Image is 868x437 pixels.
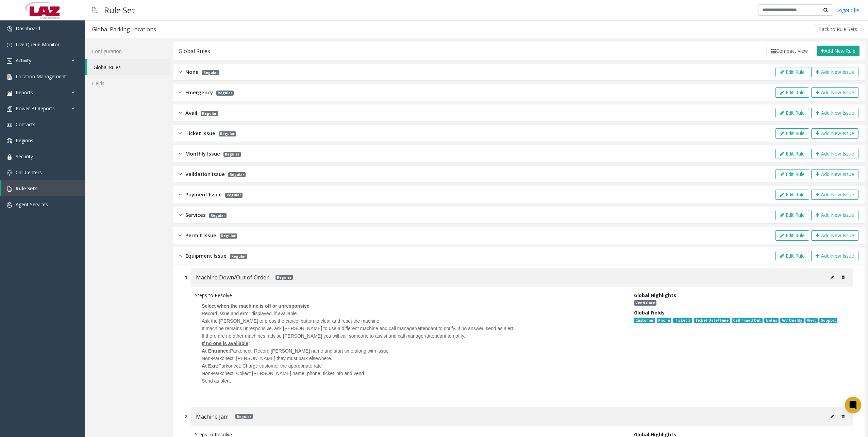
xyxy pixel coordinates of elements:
[764,318,779,323] span: Notes
[7,106,12,112] img: 'icon'
[16,89,33,96] span: Reports
[7,122,12,128] img: 'icon'
[673,318,692,323] span: Ticket #
[196,273,269,282] span: Machine Down/Out of Order
[811,149,858,159] button: Add New Issue
[775,128,809,139] button: Edit Rule
[179,129,182,137] img: closed
[817,46,859,56] button: Add New Rule
[225,193,243,198] span: Regular
[228,172,246,177] span: Regular
[218,363,322,369] span: Parkonect: Charge customer the appropriate rate
[209,213,227,218] span: Regular
[220,233,237,239] span: Regular
[202,318,381,324] span: Ask the [PERSON_NAME] to press the cancel button to clear and reset the machine.
[230,254,247,259] span: Regular
[202,303,310,309] span: Select when the machine is off or unresponsive
[775,210,809,220] button: Edit Rule
[775,87,809,98] button: Edit Rule
[775,108,809,118] button: Edit Rule
[85,75,170,91] a: Fields
[202,333,465,339] span: If there are no other machines, advise [PERSON_NAME] you will call someone to assist and call man...
[185,129,215,137] span: Ticket Issue
[775,149,809,159] button: Edit Rule
[185,68,199,76] span: None
[1,180,85,196] a: Rule Sets
[179,170,182,178] img: closed
[196,412,229,421] span: Machine Jam
[634,318,655,323] span: Customer
[7,202,12,208] img: 'icon'
[85,43,170,59] a: Configuration
[92,2,97,18] img: pageIcon
[185,88,213,96] span: Emergency
[202,363,218,369] span: At Exit:
[7,186,12,192] img: 'icon'
[819,318,837,323] span: Support
[811,230,858,241] button: Add New Issue
[811,169,858,179] button: Add New Issue
[202,348,230,354] span: At Entrance:
[775,67,809,77] button: Edit Rule
[185,231,216,239] span: Permit Issue
[811,128,858,139] button: Add New Issue
[634,292,676,298] span: Global Highlights
[634,309,665,316] span: Global Fields
[202,378,231,384] span: Send as alert.
[7,42,12,48] img: 'icon'
[92,25,156,34] div: Global Parking Locations
[223,152,241,157] span: Regular
[16,201,48,208] span: Agent Services
[657,318,671,323] span: Phone
[811,190,858,200] button: Add New Issue
[179,109,182,117] img: closed
[694,318,730,323] span: Ticket Date/Time
[811,87,858,98] button: Add New Issue
[101,2,138,18] h3: Rule Set
[216,91,234,96] span: Regular
[732,318,762,323] span: Call Timed Out
[16,153,33,160] span: Security
[202,70,219,75] span: Regular
[185,170,225,178] span: Validation Issue
[185,413,187,420] div: 2
[179,252,182,260] img: opened
[179,68,182,76] img: closed
[811,108,858,118] button: Add New Issue
[202,311,298,316] span: Record issue and error displayed, if available.
[202,341,248,346] span: If no one is available
[185,274,187,281] div: 1
[805,318,817,323] span: Alert
[185,150,220,158] span: Monthly Issue
[195,292,624,299] div: Steps to Resolve
[202,371,364,376] span: Non-Parkonect: Collect [PERSON_NAME] name, phone, ticket info and vend
[814,24,862,34] button: Back to Rule Sets
[185,191,222,198] span: Payment Issue
[780,318,804,323] span: A/V Quality
[7,170,12,176] img: 'icon'
[179,211,182,219] img: closed
[16,73,66,80] span: Location Management
[219,131,236,136] span: Regular
[179,47,210,55] div: Global Rules
[7,154,12,160] img: 'icon'
[87,59,170,75] a: Global Rules
[811,210,858,220] button: Add New Issue
[16,185,37,192] span: Rule Sets
[811,67,858,77] button: Add New Issue
[16,105,55,112] span: Power BI Reports
[836,6,859,14] a: Logout
[202,356,332,361] span: Non-Parkonect: [PERSON_NAME] they must park elsewhere.
[16,169,42,176] span: Call Centers
[179,150,182,158] img: closed
[179,191,182,198] img: closed
[7,74,12,80] img: 'icon'
[185,252,227,260] span: Equipment Issue
[16,121,35,128] span: Contacts
[230,348,388,354] span: Parkonect: Record [PERSON_NAME] name and start time along with issue
[179,88,182,96] img: closed
[854,6,859,14] img: logout
[775,230,809,241] button: Edit Rule
[7,58,12,64] img: 'icon'
[179,231,182,239] img: closed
